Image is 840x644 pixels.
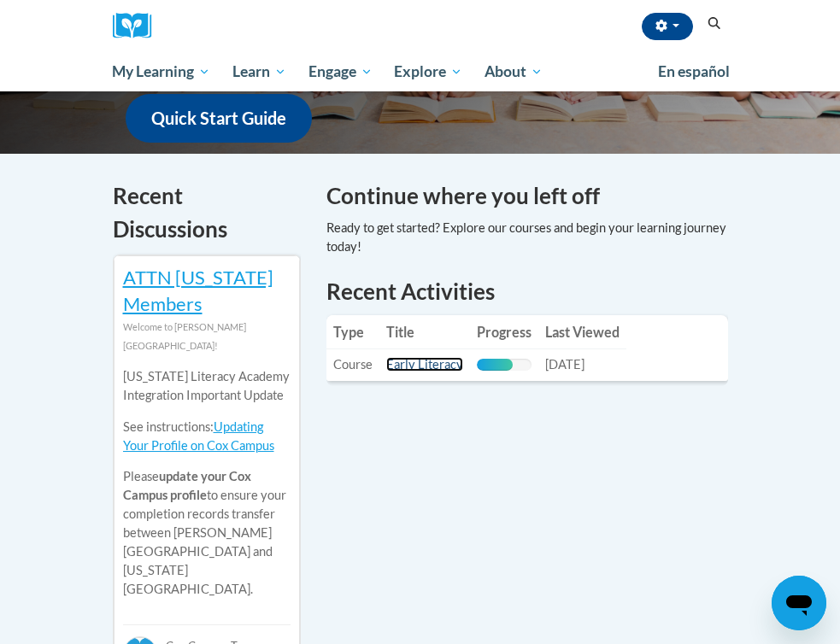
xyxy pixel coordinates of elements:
span: Engage [308,61,373,82]
iframe: Button to launch messaging window [772,576,826,630]
p: [US_STATE] Literacy Academy Integration Important Update [123,367,291,405]
a: Engage [297,52,384,91]
button: Account Settings [642,13,693,40]
th: Type [326,315,379,349]
a: Learn [221,52,297,91]
p: See instructions: [123,418,291,455]
span: En español [658,62,730,80]
span: Course [333,357,373,372]
a: Updating Your Profile on Cox Campus [123,419,274,453]
h4: Continue where you left off [326,179,728,213]
button: Search [702,14,727,34]
h4: Recent Discussions [113,179,301,246]
th: Title [379,315,470,349]
a: About [473,52,554,91]
div: Main menu [100,52,741,91]
a: En español [647,54,741,90]
a: Early Literacy [386,357,463,372]
a: Cox Campus [113,13,164,39]
div: Welcome to [PERSON_NAME][GEOGRAPHIC_DATA]! [123,318,291,355]
a: Quick Start Guide [126,94,312,143]
a: ATTN [US_STATE] Members [123,266,273,315]
a: Explore [383,52,473,91]
span: Learn [232,61,286,82]
div: Progress, % [477,359,514,371]
span: [DATE] [545,357,584,372]
th: Progress [470,315,538,349]
span: My Learning [112,61,210,82]
h1: Recent Activities [326,276,728,307]
span: Explore [394,61,462,82]
b: update your Cox Campus profile [123,469,251,502]
img: Logo brand [113,13,164,39]
th: Last Viewed [538,315,626,349]
span: About [485,61,543,82]
a: My Learning [102,52,222,91]
div: Please to ensure your completion records transfer between [PERSON_NAME][GEOGRAPHIC_DATA] and [US_... [123,355,291,612]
